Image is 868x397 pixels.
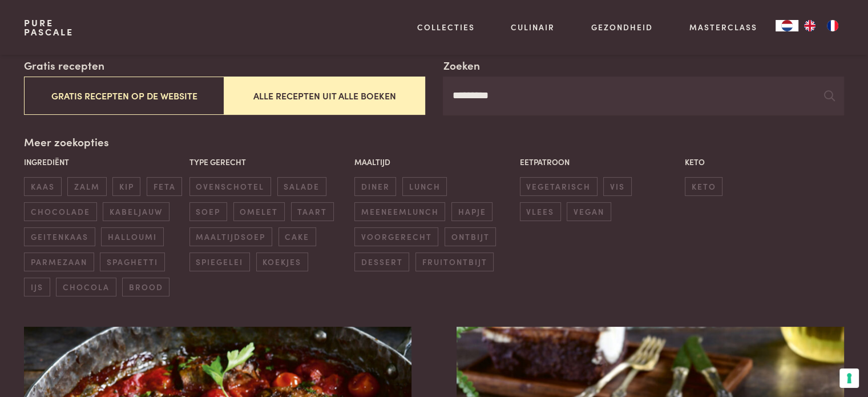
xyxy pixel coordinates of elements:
p: Maaltijd [354,156,514,168]
span: vegan [567,202,611,221]
ul: Language list [798,20,844,31]
span: chocolade [24,202,96,221]
label: Gratis recepten [24,57,104,74]
span: chocola [56,278,116,296]
span: parmezaan [24,252,94,271]
span: vegetarisch [520,177,597,196]
p: Type gerecht [189,156,349,168]
span: meeneemlunch [354,202,445,221]
a: PurePascale [24,18,74,37]
span: ontbijt [445,227,496,246]
span: maaltijdsoep [189,227,272,246]
span: keto [685,177,722,196]
span: vlees [520,202,561,221]
span: taart [291,202,334,221]
span: lunch [402,177,447,196]
span: fruitontbijt [415,252,494,271]
div: Language [776,20,798,31]
span: dessert [354,252,409,271]
span: kaas [24,177,61,196]
label: Zoeken [443,57,479,74]
span: zalm [67,177,106,196]
span: halloumi [101,227,163,246]
span: vis [603,177,631,196]
span: soep [189,202,227,221]
p: Ingrediënt [24,156,183,168]
span: hapje [451,202,492,221]
span: spaghetti [100,252,164,271]
span: spiegelei [189,252,250,271]
span: salade [277,177,326,196]
span: voorgerecht [354,227,438,246]
button: Uw voorkeuren voor toestemming voor trackingtechnologieën [839,368,859,388]
button: Alle recepten uit alle boeken [224,77,425,115]
a: EN [798,20,821,31]
a: Culinair [511,21,555,33]
a: Gezondheid [591,21,653,33]
a: Collecties [417,21,475,33]
p: Keto [685,156,844,168]
span: ijs [24,278,50,296]
span: kabeljauw [103,202,169,221]
p: Eetpatroon [520,156,679,168]
span: cake [278,227,316,246]
span: ovenschotel [189,177,271,196]
span: omelet [233,202,285,221]
span: kip [112,177,140,196]
span: koekjes [256,252,308,271]
span: feta [147,177,182,196]
span: geitenkaas [24,227,95,246]
span: diner [354,177,396,196]
a: Masterclass [689,21,757,33]
a: NL [776,20,798,31]
button: Gratis recepten op de website [24,77,224,115]
aside: Language selected: Nederlands [776,20,844,31]
span: brood [122,278,169,296]
a: FR [821,20,844,31]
